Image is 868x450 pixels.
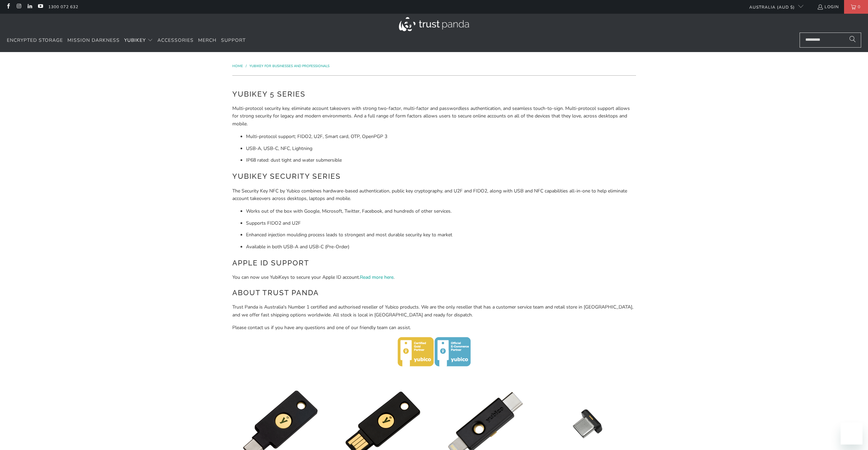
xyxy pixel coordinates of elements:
[249,64,329,68] a: YubiKey for Businesses and Professionals
[232,274,636,281] p: You can now use YubiKeys to secure your Apple ID account. .
[246,220,636,227] li: Supports FIDO2 and U2F
[841,423,863,445] iframe: Button to launch messaging window
[246,133,636,140] li: Multi-protocol support; FIDO2, U2F, Smart card, OTP, OpenPGP 3
[198,33,217,49] a: Merch
[27,4,33,10] a: Trust Panda Australia on LinkedIn
[221,33,246,49] a: Support
[7,33,63,49] a: Encrypted Storage
[399,17,469,31] img: Trust Panda Australia
[48,3,78,11] a: 1300 072 632
[232,287,636,298] h2: About Trust Panda
[246,231,636,239] li: Enhanced injection moulding process leads to strongest and most durable security key to market
[124,37,146,43] span: YubiKey
[246,157,636,164] li: IP68 rated: dust tight and water submersible
[124,33,153,49] summary: YubiKey
[232,89,636,100] h2: YubiKey 5 Series
[7,37,63,43] span: Encrypted Storage
[198,37,217,43] span: Merch
[157,37,194,43] span: Accessories
[5,4,11,10] a: Trust Panda Australia on Facebook
[232,258,636,268] h2: Apple ID Support
[232,187,636,203] p: The Security Key NFC by Yubico combines hardware-based authentication, public key cryptography, a...
[221,37,246,43] span: Support
[232,64,244,68] a: Home
[817,3,839,11] a: Login
[360,274,393,280] a: Read more here
[157,33,194,49] a: Accessories
[67,33,120,49] a: Mission Darkness
[844,33,861,48] button: Search
[800,33,861,48] input: Search...
[246,208,636,215] li: Works out of the box with Google, Microsoft, Twitter, Facebook, and hundreds of other services.
[232,303,636,319] p: Trust Panda is Australia's Number 1 certified and authorised reseller of Yubico products. We are ...
[232,64,243,68] span: Home
[7,33,246,49] nav: Translation missing: en.navigation.header.main_nav
[232,171,636,182] h2: YubiKey Security Series
[37,4,43,10] a: Trust Panda Australia on YouTube
[246,243,636,251] li: Available in both USB-A and USB-C (Pre-Order)
[232,324,636,332] p: Please contact us if you have any questions and one of our friendly team can assist.
[246,64,247,68] span: /
[16,4,22,10] a: Trust Panda Australia on Instagram
[67,37,120,43] span: Mission Darkness
[232,105,636,128] p: Multi-protocol security key, eliminate account takeovers with strong two-factor, multi-factor and...
[246,145,636,152] li: USB-A, USB-C, NFC, Lightning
